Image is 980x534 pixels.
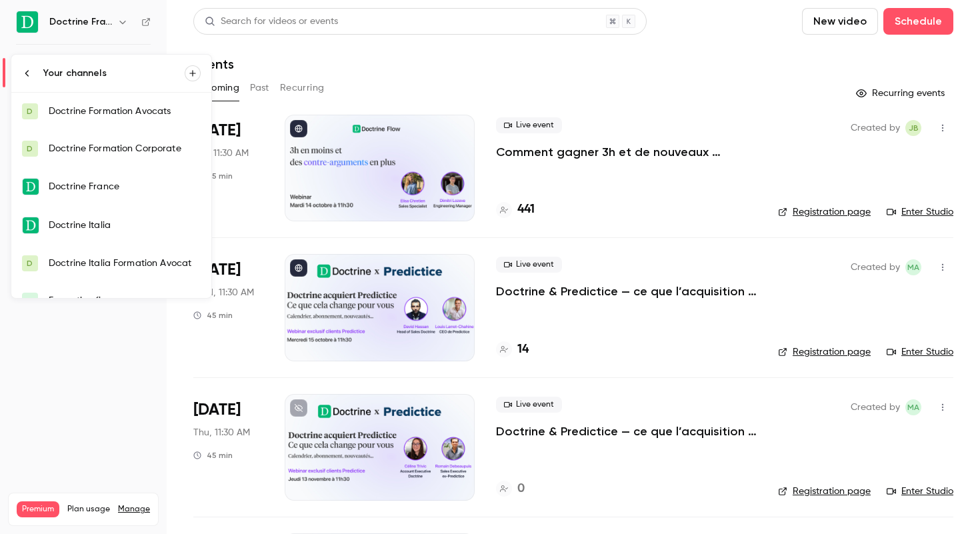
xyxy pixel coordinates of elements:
div: Your channels [43,67,185,80]
span: D [27,143,33,155]
img: Doctrine Italia [23,217,39,233]
span: D [27,105,33,117]
div: Formation flow [49,294,201,307]
span: D [27,257,33,269]
div: Doctrine Italia [49,219,201,232]
span: F [28,295,32,307]
div: Doctrine Formation Avocats [49,105,201,118]
div: Doctrine Italia Formation Avocat [49,257,201,270]
img: Doctrine France [23,179,39,195]
div: Doctrine Formation Corporate [49,142,201,155]
div: Doctrine France [49,180,201,193]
